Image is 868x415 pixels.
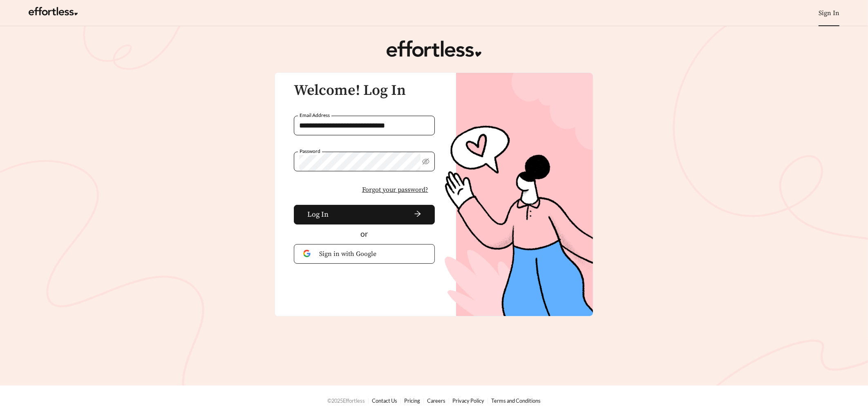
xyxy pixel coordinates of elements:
[307,209,329,220] span: Log In
[319,249,425,259] span: Sign in with Google
[294,228,435,240] div: or
[452,397,484,404] a: Privacy Policy
[356,181,435,198] button: Forgot your password?
[819,9,839,17] a: Sign In
[422,158,430,165] span: eye-invisible
[362,185,428,195] span: Forgot your password?
[294,205,435,224] button: Log Inarrow-right
[294,83,435,99] h3: Welcome! Log In
[303,250,313,258] img: Google Authentication
[332,210,421,219] span: arrow-right
[372,397,397,404] a: Contact Us
[404,397,420,404] a: Pricing
[427,397,445,404] a: Careers
[294,244,435,264] button: Sign in with Google
[491,397,541,404] a: Terms and Conditions
[327,397,365,404] span: © 2025 Effortless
